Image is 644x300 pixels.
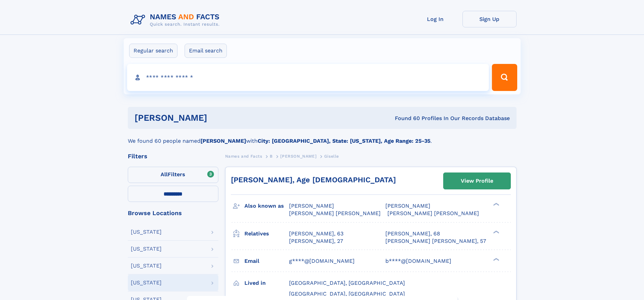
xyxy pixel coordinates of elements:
[289,280,405,286] span: [GEOGRAPHIC_DATA], [GEOGRAPHIC_DATA]
[128,129,517,145] div: We found 60 people named with .
[244,200,289,212] h3: Also known as
[385,230,440,237] a: [PERSON_NAME], 68
[131,263,162,269] div: [US_STATE]
[387,210,479,216] span: [PERSON_NAME] [PERSON_NAME]
[270,154,273,159] span: B
[385,237,486,245] a: [PERSON_NAME] [PERSON_NAME], 57
[258,138,430,144] b: City: [GEOGRAPHIC_DATA], State: [US_STATE], Age Range: 25-35
[408,11,462,27] a: Log In
[127,64,489,91] input: search input
[280,152,316,160] a: [PERSON_NAME]
[280,154,316,159] span: [PERSON_NAME]
[244,228,289,239] h3: Relatives
[385,203,430,209] span: [PERSON_NAME]
[135,114,301,122] h1: [PERSON_NAME]
[225,152,262,160] a: Names and Facts
[461,173,493,189] div: View Profile
[131,246,162,252] div: [US_STATE]
[131,280,162,285] div: [US_STATE]
[492,64,517,91] button: Search Button
[462,11,517,27] a: Sign Up
[270,152,273,160] a: B
[185,44,227,58] label: Email search
[324,154,339,159] span: Giselle
[200,138,246,144] b: [PERSON_NAME]
[244,277,289,289] h3: Lived in
[492,202,500,207] div: ❯
[231,176,396,184] a: [PERSON_NAME], Age [DEMOGRAPHIC_DATA]
[128,210,218,216] div: Browse Locations
[289,230,343,237] a: [PERSON_NAME], 63
[131,229,162,235] div: [US_STATE]
[301,115,510,122] div: Found 60 Profiles In Our Records Database
[128,153,218,159] div: Filters
[289,210,381,216] span: [PERSON_NAME] [PERSON_NAME]
[128,167,218,183] label: Filters
[128,11,225,29] img: Logo Names and Facts
[289,291,405,297] span: [GEOGRAPHIC_DATA], [GEOGRAPHIC_DATA]
[161,171,168,178] span: All
[244,255,289,267] h3: Email
[289,237,343,245] a: [PERSON_NAME], 27
[492,257,500,261] div: ❯
[444,173,510,189] a: View Profile
[492,230,500,234] div: ❯
[289,203,334,209] span: [PERSON_NAME]
[129,44,177,58] label: Regular search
